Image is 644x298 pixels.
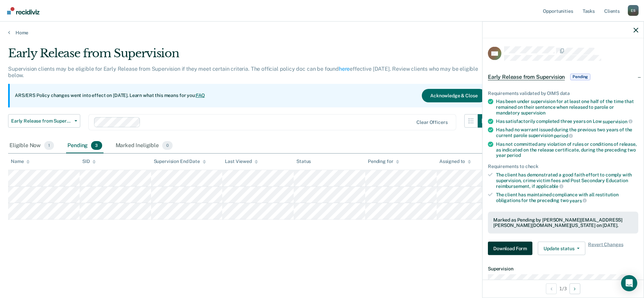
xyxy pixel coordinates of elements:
span: Pending [570,73,590,80]
dt: Supervision [488,266,638,272]
div: Requirements validated by OIMS data [488,90,638,96]
span: applicable [536,184,563,189]
span: Revert Changes [588,242,623,255]
span: period [507,153,521,158]
div: Pending for [368,159,399,164]
div: SID [82,159,96,164]
span: 1 [44,141,54,150]
div: Has been under supervision for at least one half of the time that remained on their sentence when... [496,99,638,115]
div: Supervision End Date [154,159,206,164]
div: Status [296,159,311,164]
div: Assigned to [439,159,471,164]
p: Supervision clients may be eligible for Early Release from Supervision if they meet certain crite... [8,66,478,78]
div: Last Viewed [225,159,258,164]
div: Name [11,159,30,164]
button: Profile dropdown button [628,5,639,16]
div: Has satisfactorily completed three years on Low [496,118,638,124]
p: ARS/ERS Policy changes went into effect on [DATE]. Learn what this means for you: [15,92,205,99]
div: Marked Ineligible [114,138,174,153]
span: years [569,198,587,203]
span: supervision [521,110,546,115]
button: Acknowledge & Close [422,89,486,102]
div: The client has demonstrated a good faith effort to comply with supervision, crime victim fees and... [496,172,638,189]
button: Update status [538,242,585,255]
div: Early Release from SupervisionPending [482,66,644,88]
button: Previous Opportunity [546,283,557,294]
a: here [339,66,350,72]
span: 3 [91,141,102,150]
div: Eligible Now [8,138,55,153]
a: FAQ [196,93,205,98]
span: Early Release from Supervision [488,73,565,80]
div: Has had no warrant issued during the previous two years of the current parole supervision [496,127,638,138]
a: Home [8,30,636,36]
span: supervision [603,119,632,124]
span: Early Release from Supervision [11,118,72,124]
div: Marked as Pending by [PERSON_NAME][EMAIL_ADDRESS][PERSON_NAME][DOMAIN_NAME][US_STATE] on [DATE]. [493,217,633,228]
div: 1 / 3 [482,279,644,297]
div: Requirements to check [488,164,638,169]
div: E S [628,5,639,16]
a: Navigate to form link [488,242,535,255]
div: Clear officers [416,120,447,125]
img: Recidiviz [7,7,39,14]
div: Has not committed any violation of rules or conditions of release, as indicated on the release ce... [496,141,638,158]
span: period [554,133,573,138]
div: Open Intercom Messenger [621,275,637,291]
div: Pending [66,138,103,153]
button: Next Opportunity [569,283,580,294]
div: Early Release from Supervision [8,46,491,66]
span: 0 [162,141,173,150]
div: The client has maintained compliance with all restitution obligations for the preceding two [496,192,638,203]
button: Download Form [488,242,532,255]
